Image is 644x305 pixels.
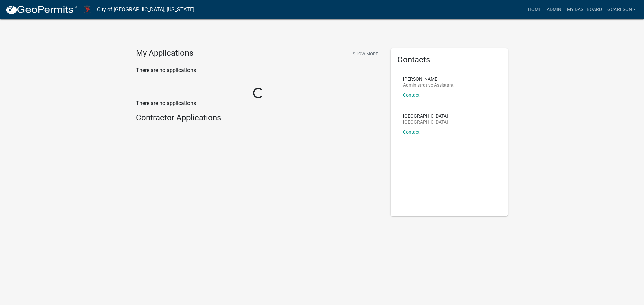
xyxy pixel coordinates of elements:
a: Contact [403,129,420,135]
p: [GEOGRAPHIC_DATA] [403,113,448,118]
p: [PERSON_NAME] [403,77,454,81]
wm-workflow-list-section: Contractor Applications [136,113,381,125]
a: City of [GEOGRAPHIC_DATA], [US_STATE] [97,4,194,15]
button: Show More [350,48,381,59]
p: There are no applications [136,66,381,74]
img: City of Harlan, Iowa [83,5,92,14]
p: There are no applications [136,99,381,107]
a: gcarlson [605,3,639,16]
a: Contact [403,92,420,98]
p: Administrative Assistant [403,83,454,87]
h4: My Applications [136,48,193,58]
h4: Contractor Applications [136,113,381,123]
a: Home [525,3,544,16]
h5: Contacts [397,55,501,65]
p: [GEOGRAPHIC_DATA] [403,120,448,124]
a: My Dashboard [564,3,605,16]
a: Admin [544,3,564,16]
